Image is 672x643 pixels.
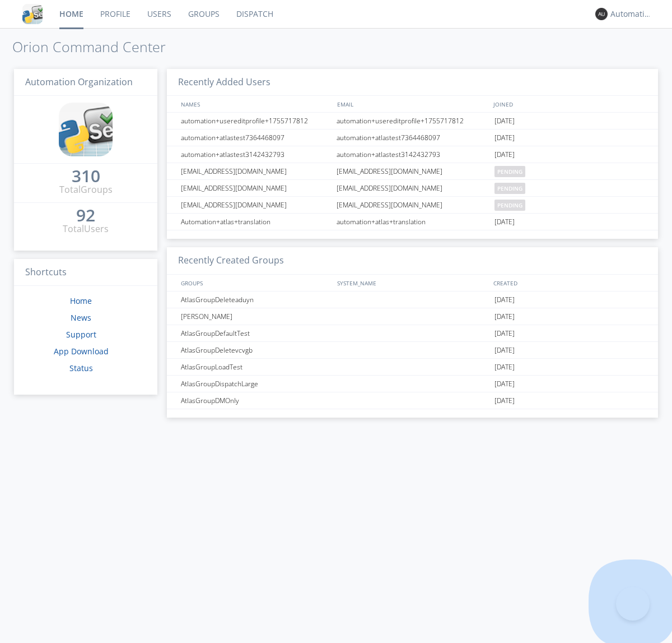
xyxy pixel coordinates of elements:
[334,214,492,230] div: automation+atlas+translation
[167,214,658,230] a: Automation+atlas+translationautomation+atlas+translation[DATE]
[178,308,333,325] div: [PERSON_NAME]
[334,197,492,213] div: [EMAIL_ADDRESS][DOMAIN_NAME]
[54,346,109,357] a: App Download
[178,146,333,163] div: automation+atlastest3142432793
[491,275,647,291] div: CREATED
[178,214,333,230] div: Automation+atlas+translation
[178,325,333,341] div: AtlasGroupDefaultTest
[491,96,647,112] div: JOINED
[167,197,658,214] a: [EMAIL_ADDRESS][DOMAIN_NAME][EMAIL_ADDRESS][DOMAIN_NAME]pending
[178,197,333,213] div: [EMAIL_ADDRESS][DOMAIN_NAME]
[167,146,658,163] a: automation+atlastest3142432793automation+atlastest3142432793[DATE]
[69,363,93,373] a: Status
[63,223,109,235] div: Total Users
[72,170,100,183] a: 310
[70,295,92,306] a: Home
[167,292,658,308] a: AtlasGroupDeleteaduyn[DATE]
[494,292,515,308] span: [DATE]
[494,342,515,359] span: [DATE]
[178,342,333,358] div: AtlasGroupDeletevcvgb
[178,376,333,392] div: AtlasGroupDispatchLarge
[494,325,515,342] span: [DATE]
[494,129,515,146] span: [DATE]
[178,96,332,112] div: NAMES
[178,163,333,179] div: [EMAIL_ADDRESS][DOMAIN_NAME]
[334,113,492,129] div: automation+usereditprofile+1755717812
[178,113,333,129] div: automation+usereditprofile+1755717812
[178,359,333,375] div: AtlasGroupLoadTest
[167,342,658,359] a: AtlasGroupDeletevcvgb[DATE]
[167,392,658,409] a: AtlasGroupDMOnly[DATE]
[334,96,491,112] div: EMAIL
[334,163,492,179] div: [EMAIL_ADDRESS][DOMAIN_NAME]
[595,8,608,20] img: 373638.png
[25,76,133,88] span: Automation Organization
[610,8,652,20] div: Automation+atlas0027
[167,129,658,146] a: automation+atlastest7364468097automation+atlastest7364468097[DATE]
[334,146,492,163] div: automation+atlastest3142432793
[494,214,515,230] span: [DATE]
[22,4,43,24] img: cddb5a64eb264b2086981ab96f4c1ba7
[494,200,525,211] span: pending
[494,376,515,392] span: [DATE]
[178,275,332,291] div: GROUPS
[167,180,658,197] a: [EMAIL_ADDRESS][DOMAIN_NAME][EMAIL_ADDRESS][DOMAIN_NAME]pending
[76,210,95,223] a: 92
[66,329,96,340] a: Support
[494,359,515,376] span: [DATE]
[59,183,113,196] div: Total Groups
[167,163,658,180] a: [EMAIL_ADDRESS][DOMAIN_NAME][EMAIL_ADDRESS][DOMAIN_NAME]pending
[334,275,491,291] div: SYSTEM_NAME
[494,183,525,194] span: pending
[494,166,525,177] span: pending
[72,170,100,182] div: 310
[167,359,658,376] a: AtlasGroupLoadTest[DATE]
[178,392,333,409] div: AtlasGroupDMOnly
[334,180,492,196] div: [EMAIL_ADDRESS][DOMAIN_NAME]
[334,129,492,146] div: automation+atlastest7364468097
[71,312,91,323] a: News
[178,292,333,308] div: AtlasGroupDeleteaduyn
[494,113,515,129] span: [DATE]
[178,129,333,146] div: automation+atlastest7364468097
[167,113,658,129] a: automation+usereditprofile+1755717812automation+usereditprofile+1755717812[DATE]
[59,103,113,156] img: cddb5a64eb264b2086981ab96f4c1ba7
[494,146,515,163] span: [DATE]
[76,210,95,221] div: 92
[167,247,658,275] h3: Recently Created Groups
[167,308,658,325] a: [PERSON_NAME][DATE]
[616,587,650,621] iframe: Toggle Customer Support
[494,308,515,325] span: [DATE]
[14,259,157,286] h3: Shortcuts
[167,376,658,392] a: AtlasGroupDispatchLarge[DATE]
[167,325,658,342] a: AtlasGroupDefaultTest[DATE]
[178,180,333,196] div: [EMAIL_ADDRESS][DOMAIN_NAME]
[494,392,515,409] span: [DATE]
[167,69,658,96] h3: Recently Added Users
